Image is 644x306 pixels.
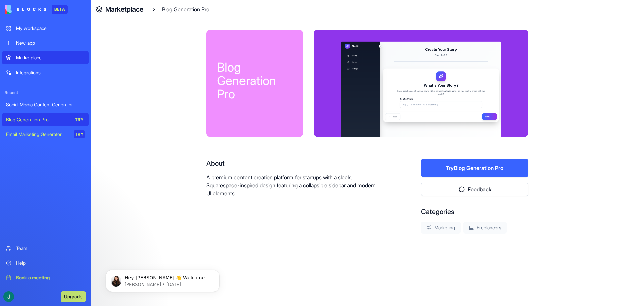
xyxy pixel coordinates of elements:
[2,98,89,112] a: Social Media Content Generator
[5,5,68,14] a: BETA
[463,222,507,234] div: Freelancers
[16,40,85,46] div: New app
[6,131,69,138] div: Email Marketing Generator
[2,36,89,50] a: New app
[3,291,14,302] img: ACg8ocJyJ4ol8_TYcq9yl9b69UwgbqZyKNYpzNKtgu_2fZeK2toQLA=s96-c
[2,21,89,35] a: My workspace
[421,207,528,216] div: Categories
[151,5,209,13] div: Blog Generation Pro
[16,274,85,281] div: Book a meeting
[2,256,89,270] a: Help
[74,130,85,138] div: TRY
[74,116,85,124] div: TRY
[206,173,378,198] p: A premium content creation platform for startups with a sleek, Squarespace-inspired design featur...
[2,113,89,126] a: Blog Generation ProTRY
[16,54,85,61] div: Marketplace
[206,159,378,168] div: About
[52,5,68,14] div: BETA
[2,128,89,141] a: Email Marketing GeneratorTRY
[96,256,230,303] iframe: Intercom notifications message
[421,159,528,177] button: TryBlog Generation Pro
[61,291,86,302] button: Upgrade
[2,271,89,285] a: Book a meeting
[105,5,143,14] a: Marketplace
[421,183,528,196] button: Feedback
[6,101,85,108] div: Social Media Content Generator
[16,25,85,32] div: My workspace
[16,69,85,76] div: Integrations
[421,222,461,234] div: Marketing
[16,260,85,266] div: Help
[5,5,46,14] img: logo
[2,242,89,255] a: Team
[2,66,89,79] a: Integrations
[2,90,89,95] span: Recent
[6,116,69,123] div: Blog Generation Pro
[2,51,89,64] a: Marketplace
[61,293,86,300] a: Upgrade
[16,245,85,252] div: Team
[217,60,292,101] div: Blog Generation Pro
